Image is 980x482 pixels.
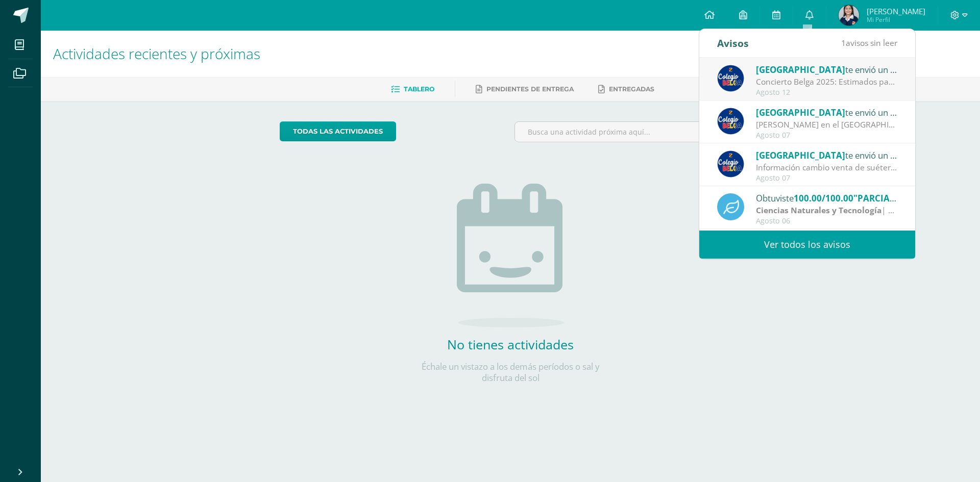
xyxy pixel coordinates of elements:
img: 919ad801bb7643f6f997765cf4083301.png [717,108,744,135]
div: Obtuviste en [756,191,898,205]
strong: Ciencias Naturales y Tecnología [756,205,881,216]
span: [GEOGRAPHIC_DATA] [756,64,845,75]
span: 100.00/100.00 [794,192,853,204]
img: 919ad801bb7643f6f997765cf4083301.png [717,65,744,92]
span: [GEOGRAPHIC_DATA] [756,107,845,118]
a: Tablero [391,81,434,97]
div: Concierto Belga 2025: Estimados padres y madres de familia: Les saludamos cordialmente deseando q... [756,76,898,88]
img: a4bea1155f187137d58a9b910a9fc6e2.png [839,5,859,26]
a: todas las Actividades [280,121,396,141]
div: Avisos [717,29,749,57]
span: [PERSON_NAME] [867,6,925,16]
a: Ver todos los avisos [699,231,915,259]
a: Pendientes de entrega [476,81,574,97]
div: Agosto 07 [756,174,898,183]
div: te envió un aviso [756,148,898,162]
span: Actividades recientes y próximas [53,44,260,63]
h2: No tienes actividades [408,336,612,353]
div: te envió un aviso [756,106,898,119]
span: Entregadas [609,85,654,93]
div: Agosto 12 [756,88,898,97]
span: [GEOGRAPHIC_DATA] [756,149,845,161]
div: Información cambio venta de suéter y chaleco del Colegio - Tejidos Piemont -: Estimados Padres de... [756,162,898,173]
input: Busca una actividad próxima aquí... [515,122,741,142]
span: Mi Perfil [867,15,925,24]
img: 919ad801bb7643f6f997765cf4083301.png [717,150,744,177]
a: Entregadas [598,81,654,97]
div: te envió un aviso [756,63,898,76]
span: Pendientes de entrega [486,85,574,93]
p: Échale un vistazo a los demás períodos o sal y disfruta del sol [408,361,612,384]
img: no_activities.png [457,184,564,327]
div: Agosto 06 [756,217,898,225]
span: Tablero [404,85,434,93]
div: | ZONA [756,205,898,216]
span: 1 [841,37,846,48]
span: avisos sin leer [841,37,897,48]
div: Abuelitos Heladeros en el Colegio Belga.: Estimados padres y madres de familia: Les saludamos cor... [756,119,898,131]
div: Agosto 07 [756,131,898,140]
